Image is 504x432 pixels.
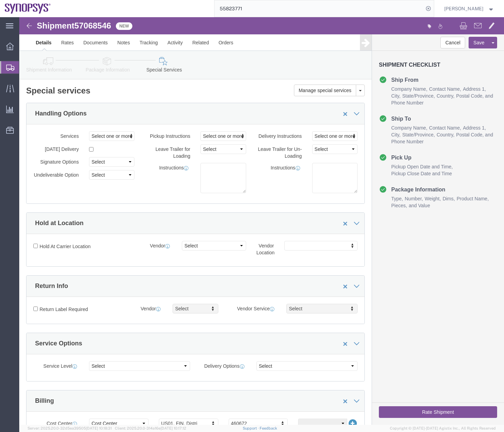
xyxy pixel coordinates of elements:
[444,4,495,13] button: [PERSON_NAME]
[243,426,260,430] a: Support
[19,17,504,425] iframe: FS Legacy Container
[215,0,424,17] input: Search for shipment number, reference number
[444,5,483,12] span: Zach Anderson
[161,426,186,430] span: [DATE] 10:17:12
[260,426,277,430] a: Feedback
[28,426,112,430] span: Server: 2025.20.0-32d5ea39505
[86,426,112,430] span: [DATE] 10:18:31
[5,3,51,14] img: logo
[390,425,496,431] span: Copyright © [DATE]-[DATE] Agistix Inc., All Rights Reserved
[115,426,186,430] span: Client: 2025.20.0-314a16e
